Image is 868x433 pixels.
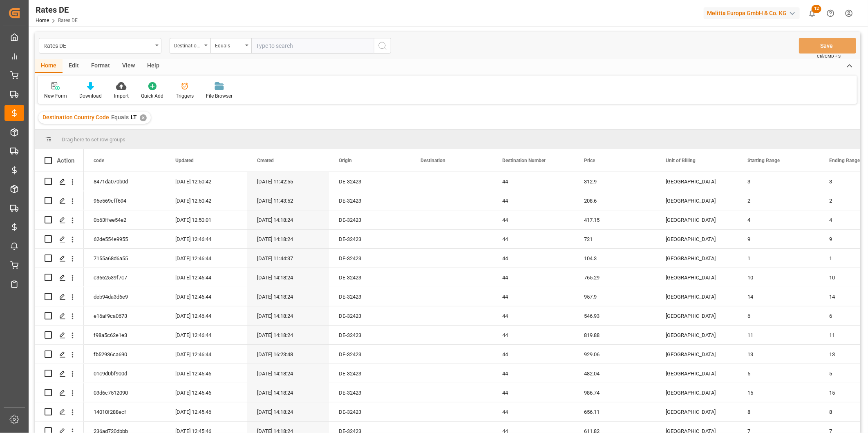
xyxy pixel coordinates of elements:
span: Starting Range [747,158,780,163]
div: DE-32423 [329,364,411,383]
div: File Browser [206,92,233,100]
div: 3 [738,172,819,191]
div: [GEOGRAPHIC_DATA] [656,191,738,210]
div: 5 [738,364,819,383]
div: [DATE] 12:46:44 [166,306,247,325]
div: [DATE] 12:46:44 [166,230,247,248]
div: Melitta Europa GmbH & Co. KG [704,7,800,19]
div: 44 [492,191,574,210]
div: 01c9d0bf900d [84,364,166,383]
div: [DATE] 12:50:42 [166,191,247,210]
div: 44 [492,364,574,383]
div: 9 [738,230,819,248]
div: [GEOGRAPHIC_DATA] [656,287,738,306]
div: 44 [492,287,574,306]
div: Press SPACE to select this row. [35,230,84,249]
div: Home [35,59,63,73]
div: 819.88 [574,326,656,344]
div: 62de554e9955 [84,230,166,248]
div: [GEOGRAPHIC_DATA] [656,345,738,364]
div: 8471da070b0d [84,172,166,191]
div: 03d6c7512090 [84,383,166,402]
button: open menu [39,38,161,54]
div: 0b63ffee54e2 [84,210,166,229]
span: Ending Range [829,158,860,163]
div: 8 [738,402,819,421]
div: Press SPACE to select this row. [35,172,84,191]
div: Rates DE [36,4,78,16]
div: 44 [492,326,574,344]
div: DE-32423 [329,268,411,287]
span: Unit of Billing [666,158,696,163]
button: show 12 new notifications [803,4,821,22]
div: 312.9 [574,172,656,191]
span: Equals [111,114,129,121]
div: 721 [574,230,656,248]
span: Ctrl/CMD + S [817,53,841,59]
div: [DATE] 14:18:24 [247,210,329,229]
div: View [116,59,141,73]
div: 44 [492,210,574,229]
div: [DATE] 12:46:44 [166,287,247,306]
div: Press SPACE to select this row. [35,191,84,210]
button: Save [799,38,856,54]
div: [DATE] 12:46:44 [166,268,247,287]
div: Rates DE [43,40,152,50]
div: 546.93 [574,306,656,325]
div: [DATE] 12:50:01 [166,210,247,229]
div: [DATE] 12:46:44 [166,249,247,268]
button: open menu [170,38,210,54]
div: [GEOGRAPHIC_DATA] [656,210,738,229]
div: [GEOGRAPHIC_DATA] [656,172,738,191]
a: Home [36,18,49,23]
div: Press SPACE to select this row. [35,364,84,383]
div: [DATE] 11:44:37 [247,249,329,268]
div: [GEOGRAPHIC_DATA] [656,364,738,383]
div: Import [114,92,129,100]
div: [DATE] 14:18:24 [247,268,329,287]
div: Press SPACE to select this row. [35,402,84,422]
div: DE-32423 [329,306,411,325]
div: 44 [492,249,574,268]
div: Press SPACE to select this row. [35,345,84,364]
div: 929.06 [574,345,656,364]
div: Quick Add [141,92,163,100]
div: [DATE] 12:46:44 [166,326,247,344]
div: DE-32423 [329,191,411,210]
div: 44 [492,172,574,191]
div: [GEOGRAPHIC_DATA] [656,383,738,402]
div: Help [141,59,166,73]
div: DE-32423 [329,402,411,421]
div: f98a5c62e1e3 [84,326,166,344]
div: [DATE] 16:23:48 [247,345,329,364]
div: Download [79,92,102,100]
button: Melitta Europa GmbH & Co. KG [704,5,803,21]
div: Equals [215,40,243,49]
span: Updated [175,158,194,163]
div: 44 [492,268,574,287]
div: [DATE] 14:18:24 [247,383,329,402]
div: 1 [738,249,819,268]
div: New Form [44,92,67,100]
div: 104.3 [574,249,656,268]
span: code [94,158,104,163]
span: Destination Number [502,158,546,163]
div: DE-32423 [329,210,411,229]
div: Format [85,59,116,73]
div: Edit [63,59,85,73]
div: 14010f288ecf [84,402,166,421]
div: 44 [492,345,574,364]
div: [DATE] 14:18:24 [247,287,329,306]
div: c3662539f7c7 [84,268,166,287]
div: fb52936ca690 [84,345,166,364]
div: Action [57,157,74,164]
div: [DATE] 14:18:24 [247,364,329,383]
div: 7155a68d6a55 [84,249,166,268]
div: DE-32423 [329,383,411,402]
div: 417.15 [574,210,656,229]
div: [DATE] 14:18:24 [247,306,329,325]
div: DE-32423 [329,230,411,248]
div: 208.6 [574,191,656,210]
div: 15 [738,383,819,402]
span: 12 [812,5,821,13]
